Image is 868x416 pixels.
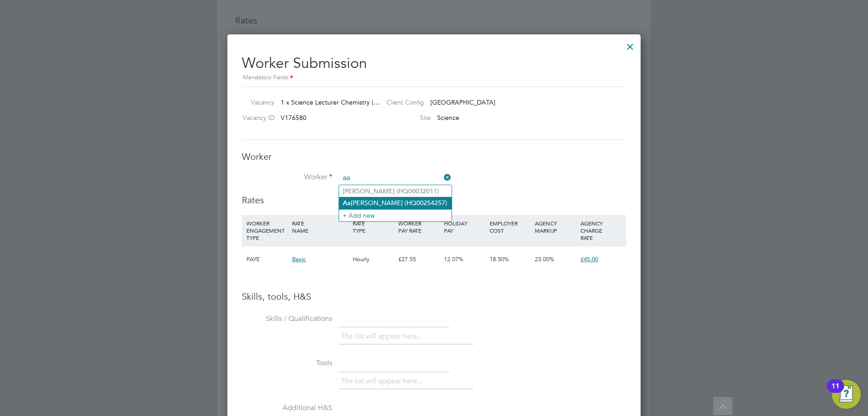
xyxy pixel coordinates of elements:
span: Basic [292,255,306,263]
label: Site [379,114,431,122]
h3: Skills, tools, H&S [242,291,626,302]
div: WORKER PAY RATE [396,215,442,239]
span: Science [437,114,459,122]
label: Tools [242,359,332,368]
span: 18.50% [490,255,509,263]
button: Open Resource Center, 11 new notifications [832,380,861,409]
li: The list will appear here... [341,330,426,343]
span: 12.07% [444,255,463,263]
div: £27.55 [396,246,442,273]
span: V176580 [281,114,307,122]
label: Additional H&S [242,403,332,413]
div: Hourly [350,246,396,273]
label: Vacancy [238,98,274,106]
div: EMPLOYER COST [487,215,533,239]
li: + Add new [339,209,452,221]
input: Search for... [340,172,451,185]
label: Client Config [379,98,424,106]
div: 11 [831,386,840,398]
h3: Worker [242,151,626,163]
div: AGENCY MARKUP [533,215,578,239]
div: Mandatory Fields [242,73,626,83]
label: Worker [242,172,332,182]
div: HOLIDAY PAY [442,215,487,239]
div: AGENCY CHARGE RATE [578,215,624,246]
b: Aa [343,199,351,207]
label: Vacancy ID [238,114,274,122]
span: [GEOGRAPHIC_DATA] [430,98,495,106]
div: WORKER ENGAGEMENT TYPE [244,215,290,246]
li: The list will appear here... [341,375,426,387]
div: RATE TYPE [350,215,396,239]
div: RATE NAME [290,215,350,239]
div: PAYE [244,246,290,273]
label: Skills / Qualifications [242,314,332,324]
li: [PERSON_NAME] (HQ00254257) [339,197,452,209]
span: 1 x Science Lecturer Chemistry (… [281,98,380,106]
span: 23.00% [535,255,554,263]
span: £45.00 [580,255,598,263]
li: [PERSON_NAME] (HQ00032011) [339,185,452,197]
h2: Worker Submission [242,47,626,83]
h3: Rates [242,194,626,206]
